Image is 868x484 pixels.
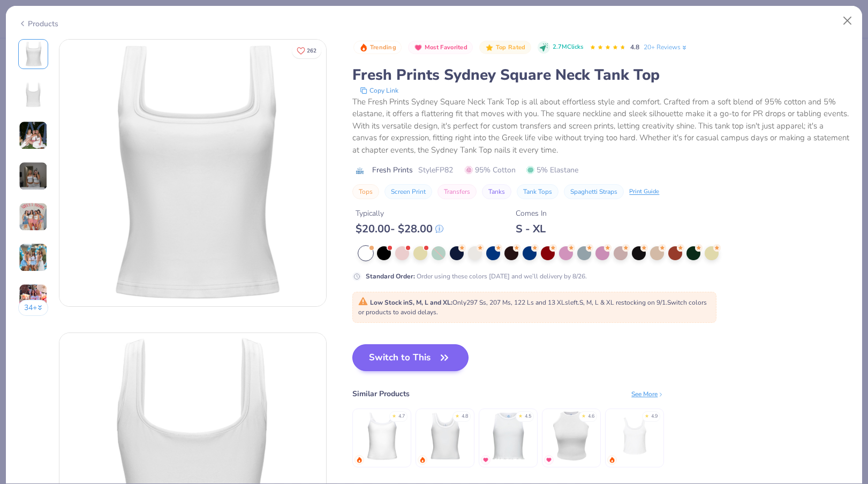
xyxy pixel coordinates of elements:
div: See More [631,389,664,399]
button: Close [837,11,858,31]
strong: Low Stock in S, M, L and XL : [370,298,452,307]
img: MostFav.gif [546,457,552,463]
button: Tanks [482,184,511,199]
div: ★ [582,413,586,417]
img: trending.gif [356,457,363,463]
img: Fresh Prints Sasha Crop Top [483,411,534,462]
div: Typically [356,208,443,219]
a: 20+ Reviews [644,42,688,52]
div: Similar Products [352,388,410,399]
img: Back [20,82,46,108]
div: Print Guide [629,187,659,196]
span: Fresh Prints [372,164,413,176]
img: Fresh Prints Marilyn Tank Top [546,411,597,462]
button: Badge Button [353,41,402,55]
img: User generated content [19,243,48,272]
button: Badge Button [408,41,473,55]
img: User generated content [19,121,48,150]
div: ★ [518,413,523,417]
div: 4.7 [398,413,405,420]
div: 4.8 Stars [590,39,626,56]
span: Top Rated [496,44,526,50]
button: Spaghetti Straps [564,184,624,199]
span: 5% Elastane [526,164,578,176]
img: Top Rated sort [485,43,494,52]
button: Switch to This [352,344,469,371]
div: Products [18,18,58,29]
img: User generated content [19,284,48,313]
img: Trending sort [359,43,368,52]
span: Only 297 Ss, 207 Ms, 122 Ls and 13 XLs left. S, M, L & XL restocking on 9/1. Switch colors or pro... [358,298,707,316]
span: 2.7M Clicks [553,43,583,52]
div: Fresh Prints Sydney Square Neck Tank Top [352,65,850,85]
button: Tank Tops [517,184,558,199]
strong: Standard Order : [366,272,415,281]
img: brand logo [352,167,367,175]
img: MostFav.gif [482,457,489,463]
span: Style FP82 [418,164,453,176]
img: trending.gif [609,457,615,463]
div: Order using these colors [DATE] and we’ll delivery by 8/26. [366,271,587,281]
img: Fresh Prints Cali Camisole Top [357,411,407,462]
button: Like [292,43,321,58]
button: copy to clipboard [357,85,402,96]
div: Comes In [516,208,547,219]
button: Tops [352,184,379,199]
span: 4.8 [630,43,639,51]
span: 262 [307,48,316,54]
div: ★ [392,413,396,417]
div: ★ [455,413,459,417]
button: Screen Print [384,184,432,199]
div: S - XL [516,222,547,236]
img: User generated content [19,162,48,191]
button: 34+ [18,300,49,316]
img: Bella Canvas Ladies' Micro Ribbed Scoop Tank [609,411,660,462]
span: Trending [370,44,396,50]
button: Badge Button [479,41,531,55]
div: 4.9 [651,413,658,420]
img: trending.gif [419,457,426,463]
div: The Fresh Prints Sydney Square Neck Tank Top is all about effortless style and comfort. Crafted f... [352,96,850,156]
div: $ 20.00 - $ 28.00 [356,222,443,236]
img: Fresh Prints Sunset Blvd Ribbed Scoop Tank Top [420,411,471,462]
button: Transfers [437,184,477,199]
div: 4.5 [525,413,531,420]
img: Most Favorited sort [414,43,422,52]
img: Front [20,41,46,67]
div: 4.8 [462,413,468,420]
img: Front [59,40,326,306]
img: User generated content [19,202,48,231]
span: Most Favorited [425,44,467,50]
div: 4.6 [588,413,594,420]
div: ★ [645,413,649,417]
span: 95% Cotton [465,164,516,176]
